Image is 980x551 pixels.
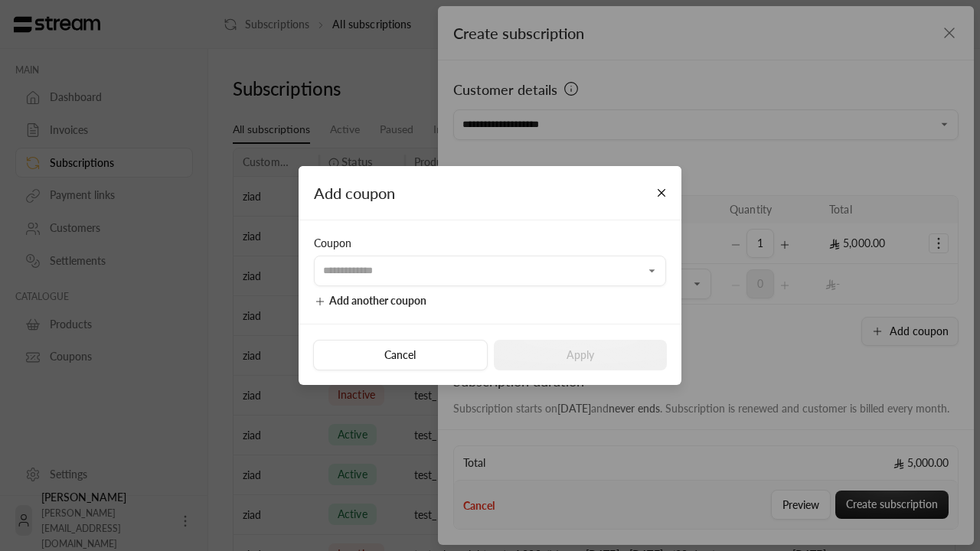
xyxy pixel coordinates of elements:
[314,184,395,202] span: Add coupon
[329,294,426,307] span: Add another coupon
[643,262,661,280] button: Open
[314,236,666,251] div: Coupon
[648,180,675,207] button: Close
[313,340,487,370] button: Cancel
